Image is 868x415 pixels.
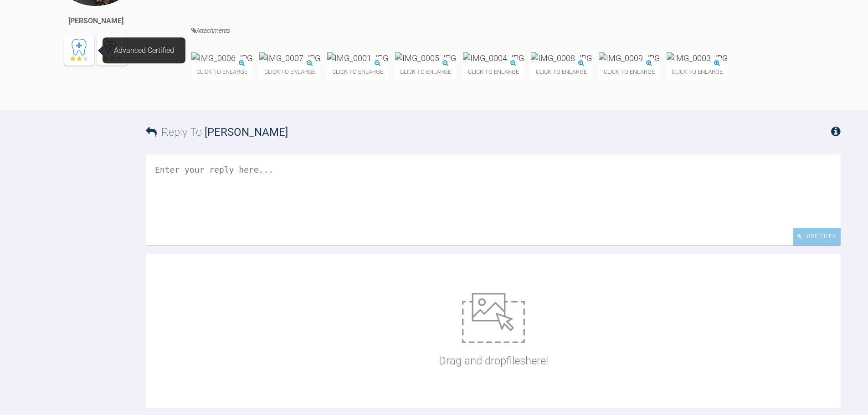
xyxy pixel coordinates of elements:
h3: Reply To [146,123,288,141]
span: Click to enlarge [191,64,252,80]
img: IMG_0003.JPG [667,52,728,64]
span: Click to enlarge [327,64,388,80]
img: IMG_0001.JPG [327,52,388,64]
span: [PERSON_NAME] [205,126,288,138]
span: Click to enlarge [463,64,524,80]
p: Drag and drop files here! [439,352,548,369]
img: IMG_0006.JPG [191,52,252,64]
span: Click to enlarge [599,64,660,80]
div: Hide Files [793,228,841,246]
img: IMG_0007.JPG [259,52,320,64]
div: [PERSON_NAME] [68,15,123,27]
span: Click to enlarge [531,64,592,80]
h4: Attachments [191,25,841,36]
img: IMG_0009.JPG [599,52,660,64]
img: IMG_0004.JPG [463,52,524,64]
img: IMG_0005.JPG [395,52,456,64]
span: Click to enlarge [259,64,320,80]
span: Click to enlarge [667,64,728,80]
span: Click to enlarge [395,64,456,80]
img: IMG_0008.JPG [531,52,592,64]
